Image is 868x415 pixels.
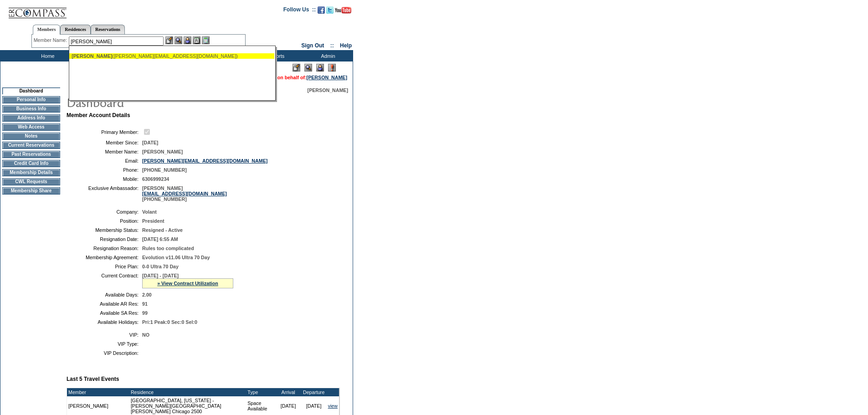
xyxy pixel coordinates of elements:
a: Members [33,25,61,35]
td: Membership Details [2,169,60,176]
a: view [328,403,338,409]
td: Member Name: [70,149,139,154]
td: Credit Card Info [2,160,60,167]
span: 6306999234 [142,176,169,182]
td: Resignation Date: [70,236,139,242]
span: [PERSON_NAME] [72,53,112,59]
td: Position: [70,218,139,224]
td: Primary Member: [70,128,139,136]
td: Available Days: [70,292,139,297]
td: Membership Agreement: [70,255,139,260]
b: Last 5 Travel Events [67,376,119,382]
span: [PHONE_NUMBER] [142,167,187,173]
td: Company: [70,209,139,215]
span: President [142,218,164,224]
td: Departure [301,388,327,396]
span: Rules too complicated [142,246,194,251]
span: 2.00 [142,292,152,297]
td: Follow Us :: [283,5,316,16]
td: CWL Requests [2,178,60,185]
img: Edit Mode [293,64,300,72]
td: Dashboard [2,87,60,94]
a: Sign Out [301,42,324,49]
td: Available Holidays: [70,319,139,325]
td: Exclusive Ambassador: [70,185,139,202]
td: Available SA Res: [70,310,139,316]
td: Residence [129,388,246,396]
img: b_edit.gif [165,36,173,44]
span: Volant [142,209,157,215]
a: [PERSON_NAME][EMAIL_ADDRESS][DOMAIN_NAME] [142,158,267,164]
img: pgTtlDashboard.gif [66,93,248,111]
img: b_calculator.gif [202,36,210,44]
img: Impersonate [184,36,191,44]
td: Membership Status: [70,227,139,233]
span: :: [330,42,334,49]
span: Resigned - Active [142,227,183,233]
a: Follow us on Twitter [326,9,334,15]
span: [DATE] [142,140,158,145]
a: Residences [60,25,91,34]
td: Resignation Reason: [70,246,139,251]
span: Pri:1 Peak:0 Sec:0 Sel:0 [142,319,197,325]
td: Web Access [2,123,60,131]
td: Notes [2,133,60,140]
img: View Mode [304,64,312,72]
span: 91 [142,301,148,307]
td: Personal Info [2,96,60,103]
td: Available AR Res: [70,301,139,307]
a: » View Contract Utilization [157,281,218,286]
td: Admin [301,50,353,61]
span: NO [142,332,149,338]
td: VIP: [70,332,139,338]
td: VIP Description: [70,350,139,356]
img: View [175,36,182,44]
a: Subscribe to our YouTube Channel [335,9,351,15]
div: Member Name: [34,36,69,44]
td: Current Reservations [2,142,60,149]
a: Reservations [91,25,125,34]
div: ([PERSON_NAME][EMAIL_ADDRESS][DOMAIN_NAME]) [72,53,272,59]
td: Address Info [2,114,60,122]
td: Current Contract: [70,273,139,288]
td: Membership Share [2,187,60,195]
td: Arrival [276,388,301,396]
td: Email: [70,158,139,164]
td: Past Reservations [2,151,60,158]
td: Mobile: [70,176,139,182]
span: [DATE] - [DATE] [142,273,179,278]
td: Business Info [2,105,60,113]
img: Impersonate [316,64,324,72]
span: [PERSON_NAME] [142,149,183,154]
img: Become our fan on Facebook [318,6,325,14]
td: Type [246,388,275,396]
td: Home [21,50,73,61]
td: Member [67,388,129,396]
span: [PERSON_NAME] [PHONE_NUMBER] [142,185,227,202]
img: Log Concern/Member Elevation [328,64,336,72]
td: Price Plan: [70,264,139,269]
a: Help [340,42,352,49]
img: Subscribe to our YouTube Channel [335,7,351,14]
img: Reservations [193,36,200,44]
span: 0-0 Ultra 70 Day [142,264,179,269]
span: You are acting on behalf of: [243,75,347,80]
span: [DATE] 6:55 AM [142,236,178,242]
span: Evolution v11.06 Ultra 70 Day [142,255,210,260]
a: [PERSON_NAME] [307,75,347,80]
span: 99 [142,310,148,316]
a: Become our fan on Facebook [318,9,325,15]
a: [EMAIL_ADDRESS][DOMAIN_NAME] [142,191,227,196]
img: Follow us on Twitter [326,6,334,14]
td: Member Since: [70,140,139,145]
b: Member Account Details [67,112,130,118]
span: [PERSON_NAME] [308,87,348,93]
td: VIP Type: [70,341,139,347]
td: Phone: [70,167,139,173]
